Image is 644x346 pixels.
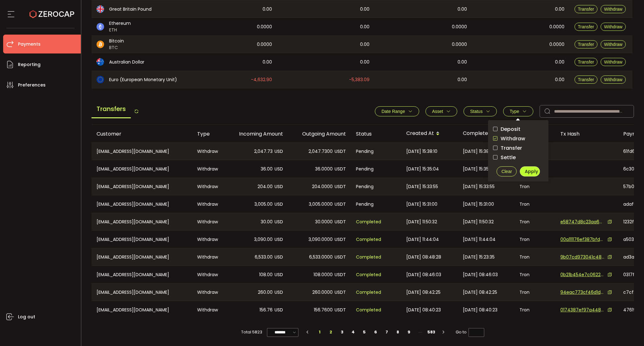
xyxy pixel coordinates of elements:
span: 204.0000 [312,183,333,190]
span: Preferences [18,81,46,90]
span: 2,047.73 [254,148,273,155]
span: Completed [356,306,381,314]
button: Withdraw [601,23,626,31]
li: 6 [370,328,381,337]
div: Tron [514,284,555,301]
span: Pending [356,183,374,190]
span: USDT [335,148,346,155]
div: Tron [514,266,555,283]
div: Withdraw [192,301,225,319]
span: 6,533.00 [255,254,273,261]
div: Completed At [458,128,514,139]
div: [EMAIL_ADDRESS][DOMAIN_NAME] [92,231,192,248]
span: Reporting [18,60,41,69]
div: [EMAIL_ADDRESS][DOMAIN_NAME] [92,178,192,195]
span: [DATE] 11:44:04 [463,236,496,243]
span: USDT [335,289,346,296]
div: [EMAIL_ADDRESS][DOMAIN_NAME] [92,266,192,283]
span: 0.0000 [257,23,272,31]
span: Apply [525,168,538,175]
span: 30.0000 [315,218,333,226]
span: Go to [456,328,484,337]
div: Withdraw [192,195,225,213]
span: [DATE] 08:40:23 [463,306,497,314]
span: 94eac773cf46d1d56d520bf12c9aabe8991a2c7eed3c21aba93c2c65bbe23a14 [560,289,604,296]
span: USDT [335,254,346,261]
span: 30.00 [261,218,273,226]
span: [DATE] 15:31:00 [406,201,437,208]
img: eur_portfolio.svg [97,76,104,83]
span: USD [275,289,283,296]
span: 3,090.0000 [308,236,333,243]
button: Transfer [575,40,598,48]
div: [EMAIL_ADDRESS][DOMAIN_NAME] [92,195,192,213]
span: 0.00 [555,59,564,66]
span: Payments [18,40,41,49]
span: Great Britain Pound [109,6,152,13]
span: [DATE] 08:46:03 [406,271,441,278]
span: [DATE] 15:23:35 [463,254,495,261]
span: Type [510,109,519,114]
div: Withdraw [192,231,225,248]
span: 0.00 [360,23,369,31]
span: Transfer [578,77,594,82]
div: [EMAIL_ADDRESS][DOMAIN_NAME] [92,284,192,301]
span: USDT [335,271,346,278]
div: Created At [401,128,458,139]
li: 7 [381,328,392,337]
span: [DATE] 15:35:04 [463,165,496,173]
span: [DATE] 11:44:04 [406,236,439,243]
span: USDT [335,306,346,314]
span: Transfer [578,7,594,12]
span: USDT [335,201,346,208]
span: 0.00 [555,6,564,13]
span: 0.0000 [452,23,467,31]
img: aud_portfolio.svg [97,58,104,66]
span: Completed [356,236,381,243]
span: [DATE] 15:31:00 [463,201,494,208]
button: Transfer [575,23,598,31]
span: e58747d8c23aa604fc7ab0669467077d9a9cf77ea74d06917c5ad144cc730e5d [560,219,604,225]
div: Customer [92,130,192,137]
span: Clear [502,169,512,174]
div: Withdraw [192,213,225,230]
div: Withdraw [192,266,225,283]
iframe: Chat Widget [613,316,644,346]
span: USD [275,254,283,261]
span: 3,005.00 [254,201,273,208]
span: Withdraw [604,7,622,12]
button: Withdraw [601,5,626,13]
span: Date Range [381,109,405,114]
li: 3 [336,328,348,337]
span: [DATE] 08:48:28 [406,254,441,261]
span: Withdraw [604,42,622,47]
span: USD [275,148,283,155]
button: Clear [497,166,517,176]
div: Outgoing Amount [288,130,351,137]
span: 0.00 [458,59,467,66]
div: Type [192,130,225,137]
span: Completed [356,254,381,261]
span: Euro (European Monetary Unit) [109,76,177,83]
button: Transfer [575,58,598,66]
div: Withdraw [192,160,225,178]
button: Withdraw [601,75,626,84]
span: [DATE] 08:46:03 [463,271,498,278]
span: Transfer [578,59,594,64]
span: Status [470,109,483,114]
span: 0.00 [458,76,467,83]
span: [DATE] 15:35:04 [406,165,439,173]
span: Completed [356,289,381,296]
span: USD [275,183,283,190]
div: [EMAIL_ADDRESS][DOMAIN_NAME] [92,160,192,178]
span: [DATE] 15:33:55 [406,183,438,190]
span: [DATE] 15:38:10 [406,148,437,155]
img: btc_portfolio.svg [97,41,104,48]
span: USDT [335,165,346,173]
span: 0.00 [360,41,369,48]
span: [DATE] 08:40:23 [406,306,441,314]
span: USD [275,271,283,278]
span: USD [275,306,283,314]
span: 204.00 [258,183,273,190]
button: Apply [520,166,540,176]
